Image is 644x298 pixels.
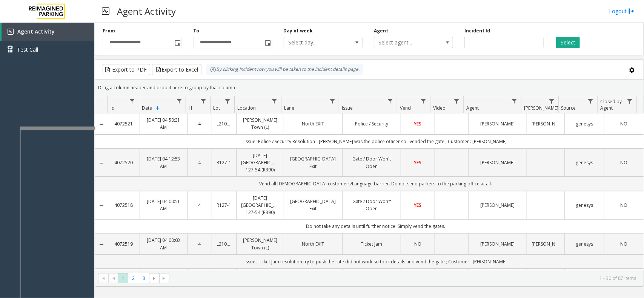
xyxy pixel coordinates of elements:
a: [PERSON_NAME] Town (L) [241,237,279,251]
label: Incident Id [464,28,490,34]
span: Test Call [17,46,38,53]
a: genesys [569,159,599,166]
span: Toggle popup [173,37,181,48]
a: Id Filter Menu [127,96,137,106]
span: Lot [213,105,220,111]
a: YES [406,120,430,127]
a: Ticket Jam [347,240,396,248]
a: genesys [569,120,599,127]
a: YES [406,202,430,209]
img: infoIcon.svg [210,67,216,73]
a: [PERSON_NAME] [473,159,522,166]
span: Select day... [284,37,347,48]
a: Parker Filter Menu [547,96,557,106]
a: 4072521 [112,120,135,127]
a: 4 [192,240,207,248]
a: Lane Filter Menu [327,96,337,106]
span: NO [620,121,627,127]
a: Agent Filter Menu [509,96,520,106]
span: YES [414,159,422,166]
a: Source Filter Menu [586,96,596,106]
span: Go to the next page [151,275,157,281]
a: genesys [569,202,599,209]
kendo-pager-info: 1 - 30 of 87 items [174,275,636,281]
label: From [103,28,115,34]
h3: Agent Activity [113,2,180,20]
a: [DATE] 04:00:03 AM [144,237,183,251]
a: [DATE] 04:50:31 AM [144,116,183,131]
span: Go to the last page [159,273,169,284]
span: H [189,105,192,111]
a: Logout [609,7,635,15]
img: logout [629,7,635,15]
div: Data table [95,96,644,270]
a: Collapse Details [95,160,108,166]
div: By clicking Incident row you will be taken to the incident details page. [206,64,363,75]
td: Do not take any details until further notice. Simply vend the gates. [108,219,644,233]
a: NO [406,240,430,248]
td: Vend all [DEMOGRAPHIC_DATA] customers/Language barrier. Do not send parkers to the parking office... [108,177,644,191]
span: NO [620,159,627,166]
span: Id [111,105,115,111]
a: 4 [192,120,207,127]
a: 4 [192,202,207,209]
a: [PERSON_NAME] [532,120,560,127]
a: R127-1 [217,159,232,166]
a: Collapse Details [95,203,108,209]
a: Closed by Agent Filter Menu [625,96,635,106]
a: [PERSON_NAME] [473,240,522,248]
span: Vend [400,105,411,111]
a: NO [609,240,639,248]
a: Agent Activity [2,23,94,41]
label: Agent [374,28,388,34]
a: North EXIT [289,240,338,248]
a: [PERSON_NAME] [532,240,560,248]
span: Sortable [155,105,161,111]
a: Collapse Details [95,121,108,127]
span: YES [414,202,422,208]
a: Video Filter Menu [452,96,462,106]
a: L21088000 [217,120,232,127]
button: Export to Excel [152,64,201,75]
a: [GEOGRAPHIC_DATA] Exit [289,155,338,170]
span: NO [620,202,627,208]
a: H Filter Menu [198,96,208,106]
label: Day of week [284,28,313,34]
button: Select [556,37,580,48]
a: [DATE] [GEOGRAPHIC_DATA] 127-54 (R390) [241,194,279,216]
span: Source [561,105,576,111]
span: Issue [342,105,353,111]
span: Go to the next page [149,273,159,284]
td: Issue -Police / Security Resolution - [PERSON_NAME] was the police officer so i vended the gate ;... [108,134,644,148]
span: Go to the last page [161,275,167,281]
label: To [193,28,199,34]
a: Date Filter Menu [174,96,184,106]
a: [GEOGRAPHIC_DATA] Exit [289,198,338,212]
span: NO [620,241,627,247]
span: Toggle popup [264,37,272,48]
span: Video [433,105,446,111]
a: 4072520 [112,159,135,166]
a: Gate / Door Won't Open [347,198,396,212]
a: 4072519 [112,240,135,248]
span: Closed by Agent [600,98,622,111]
a: Police / Security [347,120,396,127]
span: Page 2 [128,273,138,283]
img: pageIcon [102,2,109,20]
a: genesys [569,240,599,248]
span: Agent Activity [17,28,55,35]
a: [PERSON_NAME] [473,120,522,127]
a: Location Filter Menu [269,96,280,106]
span: Agent [466,105,479,111]
a: [DATE] [GEOGRAPHIC_DATA] 127-54 (R390) [241,152,279,174]
button: Export to PDF [103,64,150,75]
a: [PERSON_NAME] [473,202,522,209]
a: Lot Filter Menu [223,96,233,106]
span: Select agent... [374,37,437,48]
a: NO [609,120,639,127]
a: [DATE] 04:12:53 AM [144,155,183,170]
a: Gate / Door Won't Open [347,155,396,170]
a: YES [406,159,430,166]
span: NO [414,241,421,247]
a: North EXIT [289,120,338,127]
